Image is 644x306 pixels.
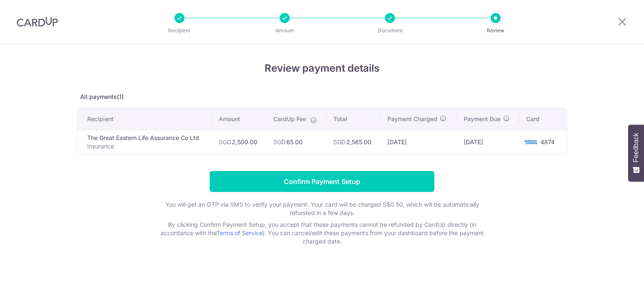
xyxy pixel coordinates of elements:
img: CardUp [17,17,58,27]
h4: Review payment details [77,61,567,76]
p: All payments(1) [77,93,567,101]
span: SGD [333,138,345,145]
td: 2,565.00 [327,130,381,154]
p: Document [359,26,421,35]
img: <span class="translation_missing" title="translation missing: en.account_steps.new_confirm_form.b... [522,137,539,147]
td: 65.00 [267,130,327,154]
td: 2,500.00 [212,130,267,154]
th: Card [519,108,567,130]
p: Review [465,26,527,35]
p: By clicking Confirm Payment Setup, you accept that these payments cannot be refunded by CardUp di... [154,220,490,246]
span: Feedback [632,133,640,162]
th: Recipient [77,108,212,130]
span: 4874 [540,138,555,145]
span: SGD [273,138,286,145]
input: Confirm Payment Setup [210,171,434,192]
p: Insurance [87,142,205,150]
td: [DATE] [381,130,457,154]
p: You will get an OTP via SMS to verify your payment. Your card will be charged S$0.50, which will ... [154,200,490,217]
td: [DATE] [457,130,519,154]
th: Amount [212,108,267,130]
span: CardUp Fee [273,115,306,123]
th: Total [327,108,381,130]
a: Terms of Service [216,229,262,236]
td: The Great Eastern Life Assurance Co Ltd [77,130,212,154]
span: Payment Charged [387,115,437,123]
iframe: Opens a widget where you can find more information [590,281,636,302]
button: Feedback - Show survey [628,124,644,182]
span: Payment Due [464,115,501,123]
p: Recipient [148,26,210,35]
span: SGD [219,138,231,145]
p: Amount [254,26,316,35]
